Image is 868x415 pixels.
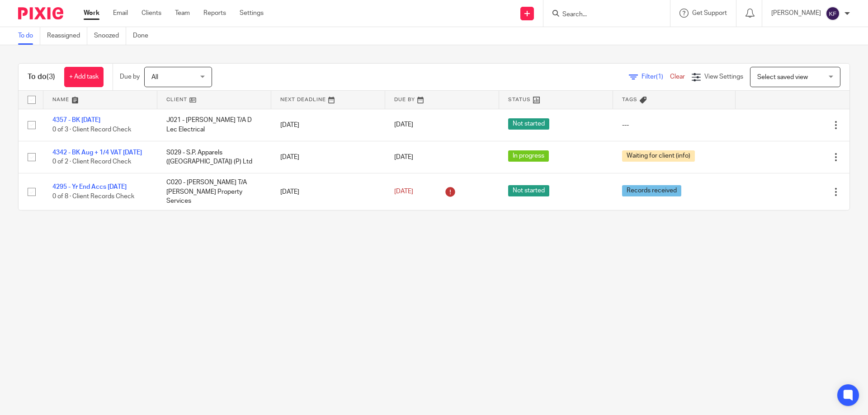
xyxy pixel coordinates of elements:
[52,159,131,165] span: 0 of 2 · Client Record Check
[52,117,100,123] a: 4357 - BK [DATE]
[203,9,226,18] a: Reports
[508,118,549,130] span: Not started
[670,74,685,80] a: Clear
[157,173,271,210] td: C020 - [PERSON_NAME] T/A [PERSON_NAME] Property Services
[52,149,142,156] a: 4342 - BK Aug + 1/4 VAT [DATE]
[151,74,158,80] span: All
[508,150,549,162] span: In progress
[394,189,413,195] span: [DATE]
[120,72,140,81] p: Due by
[704,74,743,80] span: View Settings
[133,27,155,45] a: Done
[622,185,681,196] span: Records received
[52,193,134,200] span: 0 of 8 · Client Records Check
[771,9,821,18] p: [PERSON_NAME]
[394,122,413,128] span: [DATE]
[240,9,264,18] a: Settings
[18,27,40,45] a: To do
[692,10,727,16] span: Get Support
[271,109,385,141] td: [DATE]
[47,73,55,80] span: (3)
[508,185,549,196] span: Not started
[622,150,695,162] span: Waiting for client (info)
[175,9,190,18] a: Team
[642,74,670,80] span: Filter
[656,74,663,80] span: (1)
[47,27,87,45] a: Reassigned
[84,9,99,18] a: Work
[561,11,643,19] input: Search
[18,7,63,19] img: Pixie
[622,121,727,130] div: ---
[28,72,55,82] h1: To do
[271,173,385,210] td: [DATE]
[113,9,128,18] a: Email
[94,27,126,45] a: Snoozed
[64,67,104,87] a: + Add task
[157,109,271,141] td: J021 - [PERSON_NAME] T/A D Lec Electrical
[622,97,637,102] span: Tags
[157,141,271,173] td: S029 - S.P. Apparels ([GEOGRAPHIC_DATA]) (P) Ltd
[394,154,413,160] span: [DATE]
[826,6,840,21] img: svg%3E
[271,141,385,173] td: [DATE]
[142,9,161,18] a: Clients
[52,126,131,133] span: 0 of 3 · Client Record Check
[757,74,808,80] span: Select saved view
[52,184,127,190] a: 4295 - Yr End Accs [DATE]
